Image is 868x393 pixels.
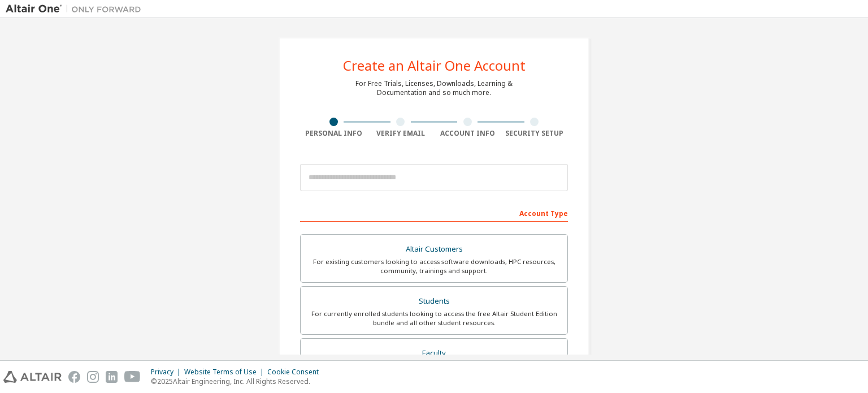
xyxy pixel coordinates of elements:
div: For existing customers looking to access software downloads, HPC resources, community, trainings ... [307,257,561,275]
img: facebook.svg [68,371,80,383]
div: Altair Customers [307,241,561,257]
div: Faculty [307,346,561,361]
div: Privacy [151,368,184,377]
div: Personal Info [300,129,367,138]
div: Verify Email [367,129,435,138]
img: youtube.svg [124,371,141,383]
div: For currently enrolled students looking to access the free Altair Student Edition bundle and all ... [307,309,561,327]
div: Students [307,293,561,309]
img: linkedin.svg [106,371,118,383]
img: Altair One [6,3,147,15]
p: © 2025 Altair Engineering, Inc. All Rights Reserved. [151,377,325,386]
div: For Free Trials, Licenses, Downloads, Learning & Documentation and so much more. [355,79,513,97]
div: Cookie Consent [267,368,325,377]
div: Website Terms of Use [184,368,267,377]
div: Create an Altair One Account [343,59,526,72]
div: Account Type [300,204,568,222]
img: altair_logo.svg [3,371,62,383]
div: Account Info [434,129,501,138]
img: instagram.svg [87,371,99,383]
div: Security Setup [501,129,568,138]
